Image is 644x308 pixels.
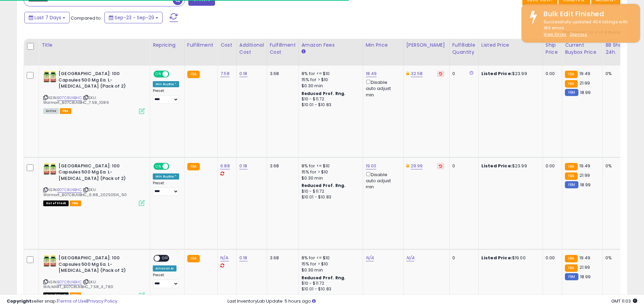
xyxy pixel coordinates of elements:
div: 0 [452,255,473,261]
div: 0.00 [546,71,557,77]
div: $23.99 [481,71,538,77]
div: 0% [605,163,628,169]
small: FBA [565,172,577,180]
a: 0.18 [239,255,247,261]
b: [GEOGRAPHIC_DATA]: 100 Capsules 500 Mg Ea. L-[MEDICAL_DATA] (Pack of 2) [58,255,141,276]
div: Successfully updated 454 listings with 186 errors. [539,19,635,38]
span: 21.99 [579,264,590,270]
div: Preset: [153,273,179,288]
a: B07C8LNBHC [57,279,82,285]
div: 0% [605,255,628,261]
b: Listed Price: [481,70,512,77]
small: FBA [565,255,577,262]
a: 32.58 [411,70,423,77]
div: 0 [452,163,473,169]
div: $0.30 min [302,267,358,273]
div: [PERSON_NAME] [406,42,447,49]
div: 0 [452,71,473,77]
div: Repricing [153,42,182,49]
b: Reduced Prof. Rng. [302,183,346,188]
div: seller snap | | [7,298,117,305]
a: 6.88 [220,163,230,169]
small: FBA [565,80,577,88]
a: B07C8LNBHC [57,95,82,101]
div: 15% for > $10 [302,261,358,267]
div: 3.68 [270,71,293,77]
div: 15% for > $10 [302,77,358,83]
span: FBA [70,200,81,206]
a: 18.49 [366,70,377,77]
span: 18.99 [580,274,591,280]
div: $23.99 [481,163,538,169]
div: $10.01 - $10.83 [302,102,358,108]
span: OFF [168,163,179,169]
span: All listings currently available for purchase on Amazon [43,108,59,114]
div: $10.01 - $10.83 [302,286,358,292]
span: 18.99 [580,89,591,96]
div: Fulfillment Cost [270,42,296,56]
small: FBA [565,264,577,272]
b: Reduced Prof. Rng. [302,91,346,96]
span: 18.99 [580,182,591,188]
div: Last InventoryLab Update: 5 hours ago. [228,298,637,305]
a: 0.18 [239,70,247,77]
div: Preset: [153,89,179,104]
div: Disable auto adjust min [366,78,398,98]
a: 0.18 [239,163,247,169]
span: 2025-10-7 11:03 GMT [611,298,637,304]
div: Ship Price [546,42,559,56]
img: 51Ds259hpsL._SL40_.jpg [43,163,57,175]
small: FBM [565,89,578,96]
div: 8% for <= $10 [302,163,358,169]
div: Amazon AI [153,265,176,271]
div: 3.68 [270,255,293,261]
span: ON [154,71,163,77]
div: $19.00 [481,255,538,261]
u: View Errors [544,31,567,37]
b: [GEOGRAPHIC_DATA]: 100 Capsules 500 Mg Ea. L-[MEDICAL_DATA] (Pack of 2) [58,71,141,91]
div: Fulfillable Quantity [452,42,476,56]
div: 0.00 [546,255,557,261]
div: ASIN: [43,71,145,113]
span: | SKU: Walmart_B07C8LNBHC_6.88_20250514_90 [43,187,127,197]
a: N/A [406,255,414,261]
strong: Copyright [7,298,31,304]
span: 19.49 [579,163,591,169]
b: Reduced Prof. Rng. [302,275,346,281]
small: FBM [565,181,578,188]
div: Min Price [366,42,401,49]
div: $10.01 - $10.83 [302,194,358,200]
div: 0% [605,71,628,77]
span: Last 7 Days [34,14,61,21]
div: ASIN: [43,163,145,206]
a: N/A [220,255,229,261]
span: FBA [60,108,71,114]
div: ASIN: [43,255,145,298]
div: BB Share 24h. [605,42,630,56]
span: 19.49 [579,70,591,77]
span: All listings that are currently out of stock and unavailable for purchase on Amazon [43,292,69,298]
div: 8% for <= $10 [302,71,358,77]
span: OFF [168,71,179,77]
div: Preset: [153,181,179,196]
div: $10 - $11.72 [302,281,358,286]
small: FBA [565,71,577,78]
div: $10 - $11.72 [302,189,358,194]
a: 29.99 [411,163,423,169]
u: Dismiss [570,31,587,37]
div: Additional Cost [239,42,264,56]
b: [GEOGRAPHIC_DATA]: 100 Capsules 500 Mg Ea. L-[MEDICAL_DATA] (Pack of 2) [58,163,141,184]
small: FBA [565,163,577,170]
div: 3.68 [270,163,293,169]
a: 7.58 [220,70,230,77]
small: FBA [187,255,200,262]
span: OFF [160,256,171,261]
div: $0.30 min [302,83,358,89]
span: Sep-23 - Sep-29 [115,14,154,21]
small: FBA [187,71,200,78]
b: Listed Price: [481,163,512,169]
span: 19.49 [579,255,591,261]
span: 21.99 [579,172,590,179]
small: Amazon Fees. [302,49,306,55]
div: 8% for <= $10 [302,255,358,261]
